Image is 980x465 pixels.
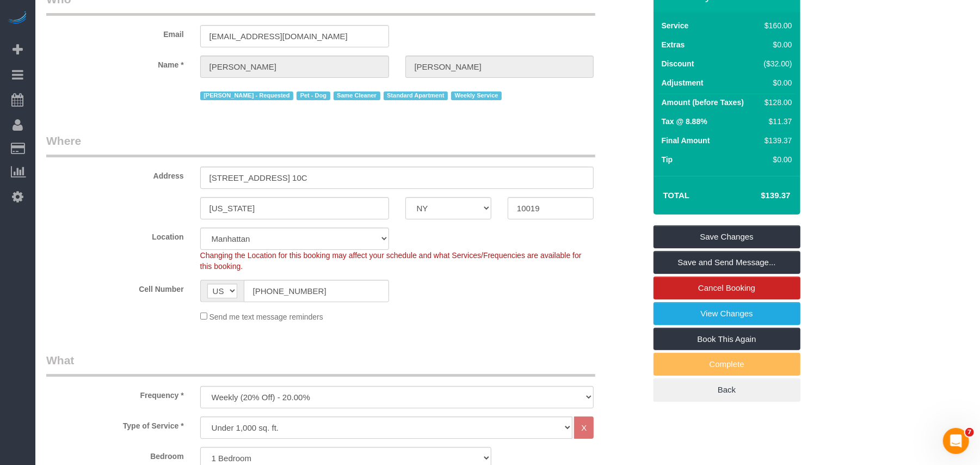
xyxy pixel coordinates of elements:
label: Amount (before Taxes) [662,97,744,108]
label: Name * [38,56,192,70]
input: Last Name [405,56,594,78]
a: View Changes [654,302,800,325]
span: 7 [965,428,974,437]
span: Send me text message reminders [209,313,323,321]
label: Frequency * [38,386,192,401]
label: Bedroom [38,447,192,462]
span: Same Cleaner [334,91,380,100]
legend: Where [46,133,595,157]
input: Cell Number [244,280,389,302]
iframe: Intercom live chat [943,428,969,454]
legend: What [46,352,595,377]
a: Cancel Booking [654,277,800,299]
div: $128.00 [760,97,792,108]
a: Save Changes [654,225,800,248]
strong: Total [663,191,690,200]
label: Final Amount [662,135,710,146]
label: Adjustment [662,77,704,88]
span: Weekly Service [451,91,502,100]
div: $0.00 [760,39,792,50]
a: Back [654,378,800,401]
label: Tax @ 8.88% [662,116,707,127]
span: Standard Apartment [384,91,448,100]
input: First Name [200,56,389,78]
label: Location [38,228,192,242]
label: Discount [662,58,694,69]
a: Save and Send Message... [654,251,800,274]
label: Address [38,167,192,181]
span: Changing the Location for this booking may affect your schedule and what Services/Frequencies are... [200,251,582,271]
label: Tip [662,154,673,165]
div: $0.00 [760,77,792,88]
span: Pet - Dog [297,91,330,100]
div: $160.00 [760,20,792,31]
h4: $139.37 [728,191,790,200]
label: Extras [662,39,685,50]
a: Book This Again [654,328,800,351]
label: Cell Number [38,280,192,295]
span: [PERSON_NAME] - Requested [200,91,293,100]
input: Zip Code [508,197,594,219]
div: ($32.00) [760,58,792,69]
div: $0.00 [760,154,792,165]
input: Email [200,25,389,47]
label: Email [38,25,192,40]
label: Type of Service * [38,417,192,431]
div: $139.37 [760,135,792,146]
label: Service [662,20,689,31]
div: $11.37 [760,116,792,127]
img: Automaid Logo [7,11,28,26]
input: City [200,197,389,219]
